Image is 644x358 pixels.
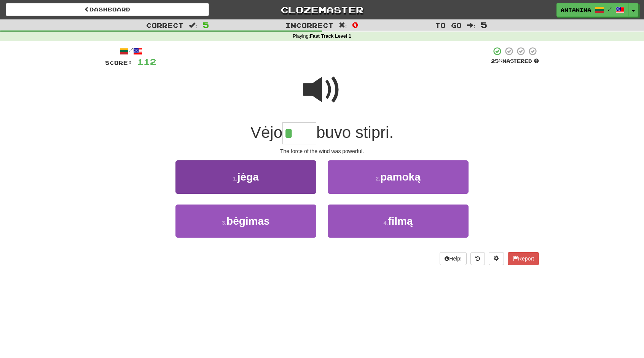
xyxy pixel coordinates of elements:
[226,215,270,227] span: bėgimas
[105,147,539,155] div: The force of the wind was powerful.
[440,252,467,265] button: Help!
[352,20,359,29] span: 0
[383,220,388,226] small: 4 .
[250,123,282,141] span: Vėjo
[238,171,259,183] span: jėga
[6,3,209,16] a: Dashboard
[175,205,316,238] button: 3.bėgimas
[105,46,156,56] div: /
[388,215,413,227] span: filmą
[491,58,502,64] span: 25 %
[339,22,347,29] span: :
[376,176,380,182] small: 2 .
[481,20,487,29] span: 5
[561,6,591,13] span: Antanina
[146,21,183,29] span: Correct
[285,21,333,29] span: Incorrect
[316,123,394,141] span: buvo stipri.
[175,160,316,193] button: 1.jėga
[467,22,475,29] span: :
[470,252,485,265] button: Round history (alt+y)
[233,176,238,182] small: 1 .
[137,57,156,66] span: 112
[328,160,469,193] button: 2.pamoką
[220,3,424,16] a: Clozemaster
[508,252,539,265] button: Report
[491,58,539,65] div: Mastered
[380,171,421,183] span: pamoką
[105,59,132,66] span: Score:
[202,20,209,29] span: 5
[310,34,351,39] strong: Fast Track Level 1
[328,205,469,238] button: 4.filmą
[222,220,226,226] small: 3 .
[608,6,612,11] span: /
[435,21,462,29] span: To go
[556,3,629,17] a: Antanina /
[189,22,197,29] span: :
